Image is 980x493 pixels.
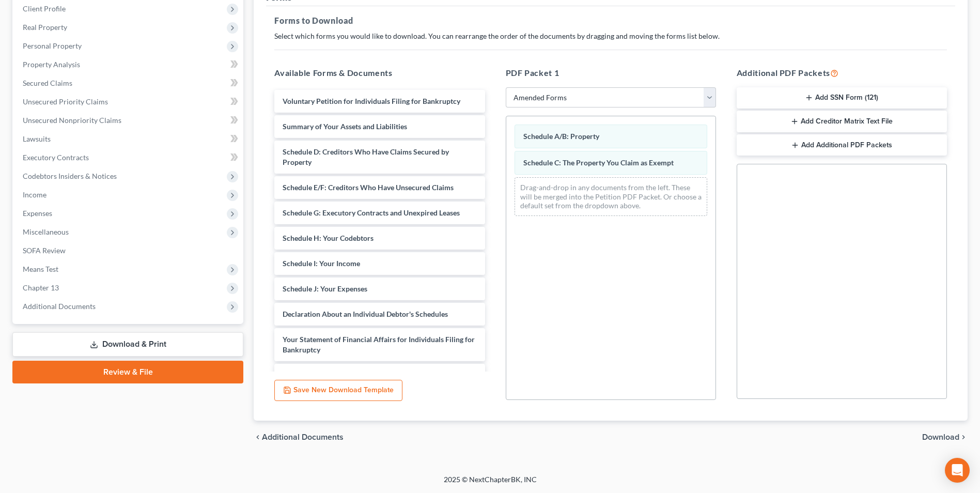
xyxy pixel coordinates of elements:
span: Miscellaneous [23,227,69,236]
span: Secured Claims [23,79,72,87]
span: Unsecured Priority Claims [23,97,108,106]
span: Executory Contracts [23,153,89,162]
span: Voluntary Petition for Individuals Filing for Bankruptcy [283,97,460,105]
button: Download chevron_right [922,433,968,441]
i: chevron_right [959,433,968,441]
a: Executory Contracts [14,148,243,167]
button: Add SSN Form (121) [737,87,947,109]
h5: PDF Packet 1 [506,67,716,79]
span: Additional Documents [262,433,344,441]
button: Save New Download Template [274,380,402,402]
a: Unsecured Nonpriority Claims [14,111,243,130]
span: Client Profile [23,4,66,13]
span: Schedule G: Executory Contracts and Unexpired Leases [283,208,460,217]
h5: Available Forms & Documents [274,67,485,79]
span: Schedule C: The Property You Claim as Exempt [523,158,674,167]
span: Schedule D: Creditors Who Have Claims Secured by Property [283,147,449,166]
span: Summary of Your Assets and Liabilities [283,122,407,131]
span: Lawsuits [23,134,51,143]
i: chevron_left [254,433,262,441]
a: Review & File [12,361,243,383]
a: chevron_left Additional Documents [254,433,344,441]
span: Schedule H: Your Codebtors [283,234,374,242]
span: Property Analysis [23,60,80,69]
div: Drag-and-drop in any documents from the left. These will be merged into the Petition PDF Packet. ... [515,177,707,216]
h5: Additional PDF Packets [737,67,947,79]
span: Schedule J: Your Expenses [283,284,367,293]
span: Personal Property [23,41,82,50]
span: Chapter 13 Statement of Your Current Monthly Income [283,371,459,379]
a: SOFA Review [14,241,243,260]
span: Schedule A/B: Property [523,132,599,141]
span: Codebtors Insiders & Notices [23,172,117,180]
span: Means Test [23,265,58,273]
span: Declaration About an Individual Debtor's Schedules [283,310,448,318]
span: Your Statement of Financial Affairs for Individuals Filing for Bankruptcy [283,335,475,354]
a: Download & Print [12,332,243,357]
span: Chapter 13 [23,283,59,292]
span: Income [23,190,46,199]
span: SOFA Review [23,246,66,255]
a: Property Analysis [14,55,243,74]
span: Unsecured Nonpriority Claims [23,116,121,125]
div: Open Intercom Messenger [945,458,970,483]
span: Real Property [23,23,67,32]
a: Secured Claims [14,74,243,93]
div: 2025 © NextChapterBK, INC [196,474,785,493]
span: Expenses [23,209,52,218]
span: Download [922,433,959,441]
a: Unsecured Priority Claims [14,93,243,111]
h5: Forms to Download [274,14,947,27]
p: Select which forms you would like to download. You can rearrange the order of the documents by dr... [274,31,947,41]
button: Add Creditor Matrix Text File [737,111,947,132]
span: Additional Documents [23,302,96,311]
a: Lawsuits [14,130,243,148]
button: Add Additional PDF Packets [737,134,947,156]
span: Schedule E/F: Creditors Who Have Unsecured Claims [283,183,454,192]
span: Schedule I: Your Income [283,259,360,268]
